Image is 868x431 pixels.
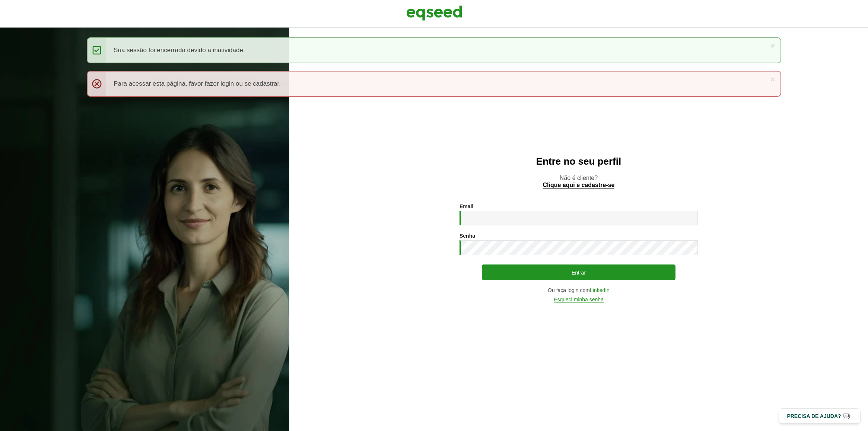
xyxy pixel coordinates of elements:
[543,182,615,188] a: Clique aqui e cadastre-se
[87,37,781,63] div: Sua sessão foi encerrada devido a inatividade.
[304,156,853,167] h2: Entre no seu perfil
[406,4,462,22] img: EqSeed Logo
[770,75,775,83] a: ×
[460,204,473,209] label: Email
[770,42,775,50] a: ×
[554,297,604,302] a: Esqueci minha senha
[304,174,853,188] p: Não é cliente?
[590,288,610,293] a: LinkedIn
[482,264,675,280] button: Entrar
[87,71,781,97] div: Para acessar esta página, favor fazer login ou se cadastrar.
[460,233,475,238] label: Senha
[460,288,698,293] div: Ou faça login com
